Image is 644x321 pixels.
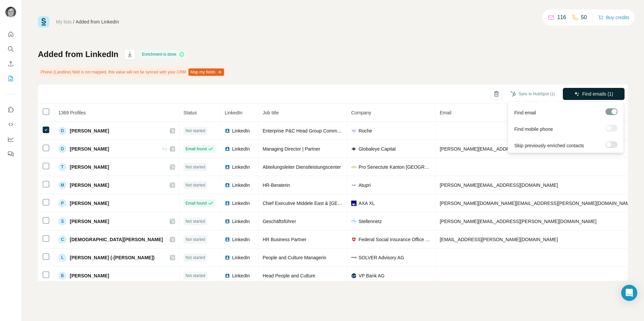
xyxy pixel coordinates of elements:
[5,118,16,130] button: Use Surfe API
[359,236,431,243] span: Federal Social Insurance Office FSIO
[225,164,230,170] img: LinkedIn logo
[359,164,431,170] span: Pro Senectute Kanton [GEOGRAPHIC_DATA]
[359,127,372,134] span: Roche
[232,164,250,170] span: LinkedIn
[359,218,382,225] span: Stellennetz
[263,237,307,242] span: HR Business Partner
[351,201,357,206] img: company-logo
[58,199,66,207] div: P
[189,68,224,76] button: Map my fields
[563,88,625,100] button: Find emails (1)
[183,110,197,115] span: Status
[225,237,230,242] img: LinkedIn logo
[58,145,66,153] div: D
[70,200,109,207] span: [PERSON_NAME]
[359,200,375,207] span: AXA XL
[225,110,243,115] span: LinkedIn
[359,254,404,261] span: SOLVER Advisory AG
[185,273,205,279] span: Not started
[225,146,230,152] img: LinkedIn logo
[232,182,250,189] span: LinkedIn
[351,128,357,133] img: company-logo
[185,164,205,170] span: Not started
[440,219,597,224] span: [PERSON_NAME][EMAIL_ADDRESS][PERSON_NAME][DOMAIN_NAME]
[514,109,536,116] span: Find email
[351,237,357,242] img: company-logo
[58,127,66,135] div: D
[70,218,109,225] span: [PERSON_NAME]
[557,13,566,21] p: 116
[351,164,357,170] img: company-logo
[70,127,109,134] span: [PERSON_NAME]
[38,16,49,28] img: Surfe Logo
[58,163,66,171] div: T
[185,146,207,152] span: Email found
[351,110,371,115] span: Company
[5,148,16,160] button: Feedback
[232,146,250,152] span: LinkedIn
[440,182,558,188] span: [PERSON_NAME][EMAIL_ADDRESS][DOMAIN_NAME]
[58,235,66,244] div: C
[440,110,451,115] span: Email
[621,285,637,301] div: Open Intercom Messenger
[263,146,320,152] span: Managing Director | Partner
[5,58,16,70] button: Enrich CSV
[225,182,230,188] img: LinkedIn logo
[263,110,279,115] span: Job title
[232,254,250,261] span: LinkedIn
[70,272,109,279] span: [PERSON_NAME]
[440,237,558,242] span: [EMAIL_ADDRESS][PERSON_NAME][DOMAIN_NAME]
[5,43,16,55] button: Search
[185,255,205,261] span: Not started
[232,200,250,207] span: LinkedIn
[232,272,250,279] span: LinkedIn
[440,146,558,152] span: [PERSON_NAME][EMAIL_ADDRESS][DOMAIN_NAME]
[70,164,109,170] span: [PERSON_NAME]
[58,217,66,225] div: S
[263,273,315,278] span: Head People and Culture
[5,7,16,17] img: Avatar
[440,201,634,206] span: [PERSON_NAME][DOMAIN_NAME][EMAIL_ADDRESS][PERSON_NAME][DOMAIN_NAME]
[58,272,66,280] div: B
[5,72,16,85] button: My lists
[185,128,205,134] span: Not started
[185,182,205,188] span: Not started
[263,219,296,224] span: Geschäftsführer
[70,236,163,243] span: [DEMOGRAPHIC_DATA][PERSON_NAME]
[514,142,584,149] span: Skip previously enriched contacts
[351,182,357,188] img: company-logo
[263,201,587,206] span: Chief Executive Middele East & [GEOGRAPHIC_DATA], [GEOGRAPHIC_DATA], [GEOGRAPHIC_DATA], [GEOGRAPH...
[582,91,613,97] span: Find emails (1)
[598,13,629,22] button: Buy credits
[506,89,559,99] button: Sync to HubSpot (1)
[5,28,16,40] button: Quick start
[38,66,225,78] div: Phone (Landline) field is not mapped, this value will not be synced with your CRM
[70,254,155,261] span: [PERSON_NAME] (-[PERSON_NAME])
[185,218,205,224] span: Not started
[185,236,205,243] span: Not started
[140,50,186,58] div: Enrichment is done
[232,127,250,134] span: LinkedIn
[70,182,109,189] span: [PERSON_NAME]
[225,219,230,224] img: LinkedIn logo
[38,49,118,60] h1: Added from LinkedIn
[225,128,230,133] img: LinkedIn logo
[58,110,86,115] span: 1369 Profiles
[5,133,16,145] button: Dashboard
[225,255,230,260] img: LinkedIn logo
[232,218,250,225] span: LinkedIn
[351,146,357,152] img: company-logo
[263,164,341,170] span: Abteilungsleiter Dienstleistungscenter
[5,104,16,116] button: Use Surfe on LinkedIn
[76,18,119,25] div: Added from LinkedIn
[359,182,371,189] span: Atupri
[58,254,66,262] div: L
[225,201,230,206] img: LinkedIn logo
[56,19,72,24] a: My lists
[359,146,396,152] span: Globaleye Capital
[225,273,230,278] img: LinkedIn logo
[514,126,553,132] span: Find mobile phone
[185,200,207,206] span: Email found
[581,13,587,21] p: 50
[351,273,357,278] img: company-logo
